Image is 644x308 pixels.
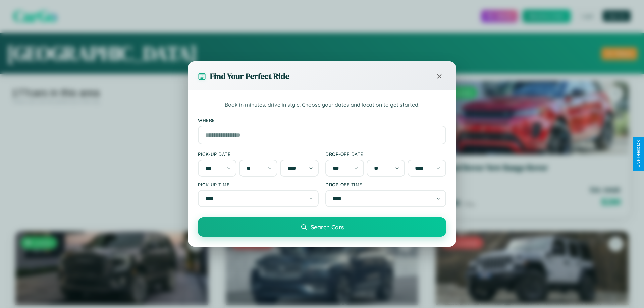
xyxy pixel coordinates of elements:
label: Pick-up Date [198,151,319,157]
label: Where [198,117,446,123]
span: Search Cars [311,223,344,231]
h3: Find Your Perfect Ride [210,71,289,82]
label: Pick-up Time [198,182,319,187]
label: Drop-off Date [325,151,446,157]
p: Book in minutes, drive in style. Choose your dates and location to get started. [198,101,446,109]
label: Drop-off Time [325,182,446,187]
button: Search Cars [198,217,446,237]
